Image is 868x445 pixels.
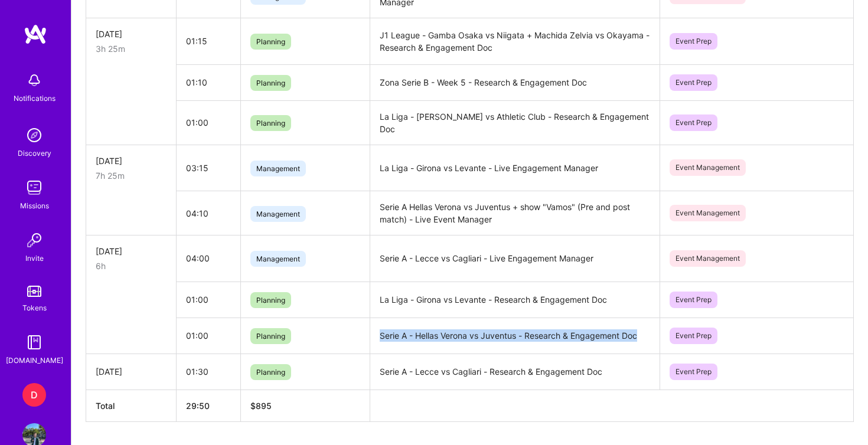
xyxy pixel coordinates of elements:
img: bell [22,68,46,92]
div: [DATE] [96,245,167,257]
td: La Liga - [PERSON_NAME] vs Athletic Club - Research & Engagement Doc [370,100,660,145]
td: 04:00 [176,235,240,282]
span: Event Prep [670,33,717,50]
span: Event Prep [670,74,717,91]
td: 03:15 [176,145,240,191]
td: 01:15 [176,18,240,65]
img: tokens [27,286,41,297]
td: La Liga - Girona vs Levante - Live Engagement Manager [370,145,660,191]
div: 6h [96,260,167,272]
div: Discovery [18,147,51,159]
div: [DATE] [96,365,167,378]
td: 01:00 [176,100,240,145]
span: Planning [250,364,291,380]
a: D [19,383,49,407]
span: Management [250,206,306,222]
div: Invite [25,252,44,264]
div: 3h 25m [96,42,167,55]
span: Event Prep [670,114,717,131]
td: Serie A - Lecce vs Cagliari - Research & Engagement Doc [370,354,660,390]
div: D [22,383,46,407]
td: Serie A Hellas Verona vs Juventus + show "Vamos" (Pre and post match) - Live Event Manager [370,191,660,235]
div: [DOMAIN_NAME] [6,354,63,367]
span: Planning [250,115,291,131]
th: $895 [241,390,370,421]
td: Serie A - Lecce vs Cagliari - Live Engagement Manager [370,235,660,282]
td: 01:00 [176,282,240,318]
span: Planning [250,292,291,308]
div: 7h 25m [96,169,167,182]
span: Event Prep [670,328,717,344]
td: 04:10 [176,191,240,235]
div: [DATE] [96,155,167,167]
td: 01:00 [176,318,240,354]
span: Planning [250,328,291,344]
span: Planning [250,34,291,50]
span: Event Management [670,250,746,267]
img: discovery [22,123,46,147]
td: Serie A - Hellas Verona vs Juventus - Research & Engagement Doc [370,318,660,354]
img: logo [24,24,47,45]
span: Planning [250,75,291,91]
td: 01:30 [176,354,240,390]
span: Event Prep [670,364,717,380]
div: Tokens [22,302,47,314]
span: Management [250,251,306,267]
td: J1 League - Gamba Osaka vs Niigata + Machida Zelvia vs Okayama - Research & Engagement Doc [370,18,660,65]
span: Event Prep [670,292,717,308]
img: teamwork [22,176,46,199]
td: 01:10 [176,64,240,100]
img: Invite [22,228,46,252]
div: [DATE] [96,28,167,40]
span: Management [250,161,306,176]
span: Event Management [670,205,746,221]
img: guide book [22,331,46,354]
div: Missions [20,199,49,212]
th: 29:50 [176,390,240,421]
td: Zona Serie B - Week 5 - Research & Engagement Doc [370,64,660,100]
span: Event Management [670,159,746,176]
th: Total [86,390,177,421]
div: Notifications [14,92,56,104]
td: La Liga - Girona vs Levante - Research & Engagement Doc [370,282,660,318]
